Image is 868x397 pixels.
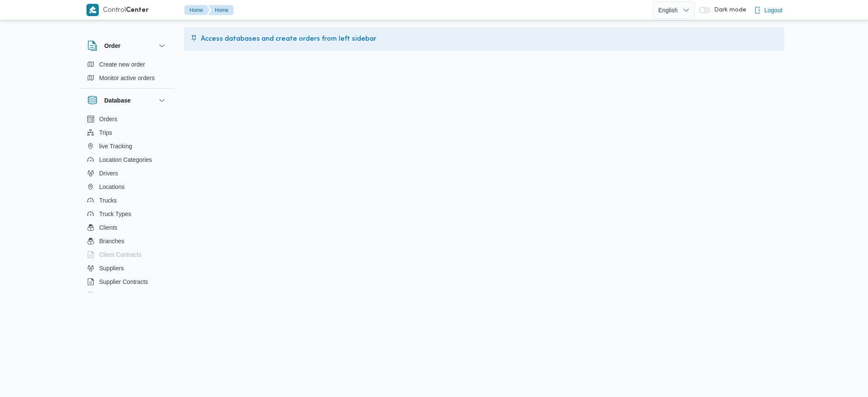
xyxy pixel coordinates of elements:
[99,236,124,246] span: Branches
[84,71,170,85] button: Monitor active orders
[99,168,118,178] span: Drivers
[84,194,170,207] button: Trucks
[99,290,120,300] span: Devices
[84,58,170,71] button: Create new order
[711,7,746,14] span: Dark mode
[84,221,170,234] button: Clients
[87,41,167,51] button: Order
[84,167,170,180] button: Drivers
[764,5,782,15] span: Logout
[99,128,112,138] span: Trips
[84,112,170,126] button: Orders
[99,59,145,69] span: Create new order
[104,41,120,51] h3: Order
[126,7,149,14] b: Center
[84,180,170,194] button: Locations
[86,4,99,16] img: X8yXhbKr1z7QwAAAABJRU5ErkJggg==
[81,112,174,296] div: Database
[81,58,174,88] div: Order
[99,141,132,151] span: live Tracking
[99,250,142,260] span: Client Contracts
[208,5,234,15] button: Home
[84,207,170,221] button: Truck Types
[84,234,170,248] button: Branches
[99,114,117,124] span: Orders
[99,182,125,192] span: Locations
[87,95,167,105] button: Database
[84,139,170,153] button: live Tracking
[84,126,170,139] button: Trips
[99,73,155,83] span: Monitor active orders
[84,248,170,261] button: Client Contracts
[84,289,170,302] button: Devices
[201,34,376,44] span: Access databases and create orders from left sidebar
[84,153,170,167] button: Location Categories
[99,209,131,219] span: Truck Types
[184,5,210,15] button: Home
[104,95,131,105] h3: Database
[84,261,170,275] button: Suppliers
[751,2,786,19] button: Logout
[99,195,117,205] span: Trucks
[84,275,170,289] button: Supplier Contracts
[99,222,117,233] span: Clients
[99,155,152,165] span: Location Categories
[99,263,124,273] span: Suppliers
[99,277,148,287] span: Supplier Contracts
